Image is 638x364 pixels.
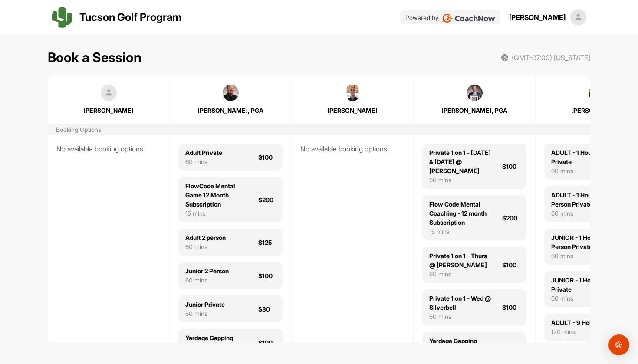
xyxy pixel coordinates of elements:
[502,303,520,312] div: $100
[589,85,605,101] img: square_4821a6ae742c3fcc2b2a5f85fa5e1a71.jpg
[429,336,492,354] div: Yardage Gapping Session
[467,85,483,101] img: square_b8d82031cc37b4ba160fba614de00b99.jpg
[502,213,520,223] div: $200
[258,271,276,280] div: $100
[56,144,161,154] div: No available booking options
[185,233,226,242] div: Adult 2 person
[551,166,614,175] div: 60 mins
[608,334,629,355] div: Open Intercom Messenger
[301,106,404,115] div: [PERSON_NAME]
[185,181,248,209] div: FlowCode Mental Game 12 Month Subscription
[258,305,276,314] div: $80
[429,269,492,279] div: 60 mins
[79,10,181,25] p: Tucson Golf Program
[502,260,520,269] div: $100
[502,162,520,171] div: $100
[185,300,225,309] div: Junior Private
[429,200,492,227] div: Flow Code Mental Coaching - 12 month Subscription
[185,342,233,351] div: 60 mins
[429,227,492,236] div: 15 mins
[551,294,614,303] div: 60 mins
[429,294,492,312] div: Private 1 on 1 - Wed @ Silverbell
[223,85,239,101] img: square_eb232cf046048fc71d1e38798d1ee7db.jpg
[185,266,229,275] div: Junior 2 Person
[52,7,72,28] img: logo
[423,106,526,115] div: [PERSON_NAME], PGA
[551,327,613,336] div: 120 mins
[258,238,276,247] div: $125
[405,13,438,22] p: Powered by
[101,85,117,101] img: square_default-ef6cabf814de5a2bf16c804365e32c732080f9872bdf737d349900a9daf73cf9.png
[179,106,282,115] div: [PERSON_NAME], PGA
[429,312,492,321] div: 60 mins
[551,275,614,294] div: JUNIOR - 1 Hour Private
[551,251,614,260] div: 60 mins
[345,85,361,101] img: square_051f63a3d501c9c6f85c99faa8735c2c.jpg
[48,48,141,67] h1: Book a Session
[185,209,248,218] div: 15 mins
[185,157,222,166] div: 60 mins
[429,148,492,175] div: Private 1 on 1 - [DATE] & [DATE] @ [PERSON_NAME]
[185,333,233,342] div: Yardage Gapping
[185,242,226,251] div: 60 mins
[570,9,587,26] img: square_default-ef6cabf814de5a2bf16c804365e32c732080f9872bdf737d349900a9daf73cf9.png
[429,251,492,269] div: Private 1 on 1 - Thurs @ [PERSON_NAME]
[300,144,405,154] div: No available booking options
[258,338,276,347] div: $100
[185,309,225,318] div: 60 mins
[512,52,590,63] span: (GMT-07:00) [US_STATE]
[509,12,566,23] div: [PERSON_NAME]
[57,106,160,115] div: [PERSON_NAME]
[429,175,492,184] div: 60 mins
[56,125,101,134] div: Booking Options
[258,153,276,162] div: $100
[551,318,613,327] div: ADULT - 9 Hole Group
[442,14,495,23] img: CoachNow
[551,209,614,218] div: 60 mins
[551,233,614,251] div: JUNIOR - 1 Hour, 2 Person Private
[551,148,614,166] div: ADULT - 1 Hour Private
[551,190,614,209] div: ADULT - 1 Hour, 2 Person Private
[185,148,222,157] div: Adult Private
[258,195,276,204] div: $200
[185,275,229,285] div: 60 mins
